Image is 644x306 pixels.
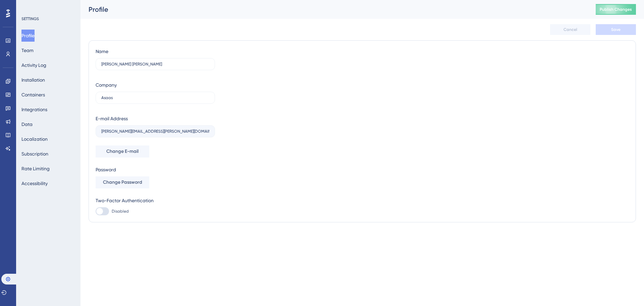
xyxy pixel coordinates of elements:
input: Name Surname [101,62,209,67]
div: SETTINGS [21,16,76,21]
span: Cancel [563,27,577,32]
button: Cancel [550,24,590,35]
button: Installation [21,74,45,86]
button: Containers [21,89,45,101]
button: Profile [21,30,35,42]
div: Company [96,81,117,89]
button: Team [21,44,34,56]
button: Localization [21,133,48,145]
span: Change E-mail [106,147,139,156]
div: Name [96,47,108,55]
button: Subscription [21,148,48,160]
span: Publish Changes [600,7,632,12]
button: Change Password [96,176,149,188]
button: Change E-mail [96,145,149,158]
div: Profile [89,5,579,14]
button: Save [596,24,636,35]
span: Save [611,27,621,32]
span: Disabled [112,209,129,214]
button: Accessibility [21,177,48,189]
div: Password [96,166,215,174]
button: Integrations [21,103,47,116]
div: Two-Factor Authentication [96,196,215,205]
input: Company Name [101,95,209,100]
button: Data [21,118,33,130]
button: Activity Log [21,59,46,71]
div: E-mail Address [96,115,128,123]
button: Rate Limiting [21,163,50,175]
button: Publish Changes [596,4,636,15]
input: E-mail Address [101,129,209,134]
span: Change Password [103,178,142,186]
